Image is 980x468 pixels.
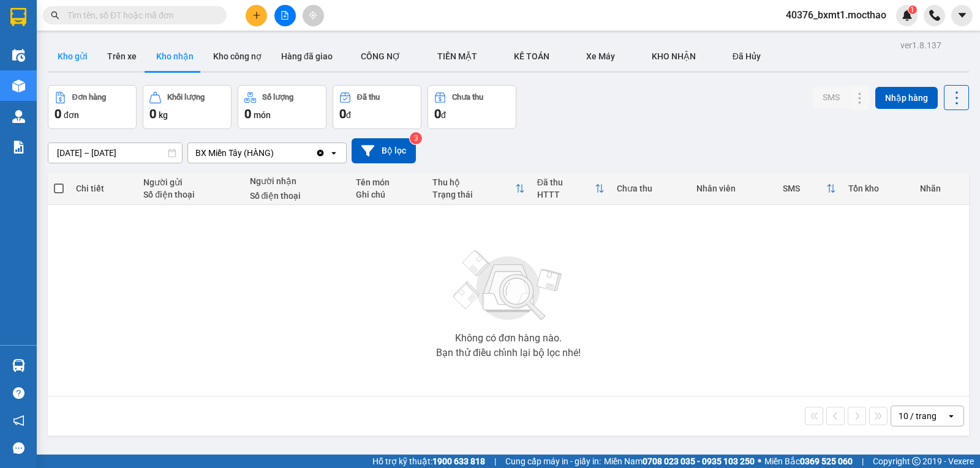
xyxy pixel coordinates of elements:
div: Bạn thử điều chỉnh lại bộ lọc nhé! [436,348,581,358]
th: Toggle SortBy [531,173,611,205]
div: Số điện thoại [143,190,237,199]
th: Toggle SortBy [777,173,842,205]
button: Bộ lọc [352,138,416,163]
button: Hàng đã giao [271,42,342,71]
span: Xe Máy [586,51,615,61]
span: TIỀN MẶT [437,51,477,61]
sup: 1 [908,6,917,14]
div: BX Miền Tây (HÀNG) [195,147,274,159]
button: caret-down [951,5,973,26]
img: phone-icon [929,10,940,21]
div: HTTT [537,190,595,199]
div: Chi tiết [76,184,131,193]
sup: 3 [410,132,422,144]
div: Thu hộ [432,177,514,187]
div: Trạng thái [432,190,514,199]
span: | [862,455,864,468]
span: 0 [339,106,346,121]
div: [GEOGRAPHIC_DATA] [117,10,241,38]
div: Tên món [356,177,420,187]
span: kg [159,110,168,120]
div: [PERSON_NAME] [10,40,108,54]
span: caret-down [957,10,968,21]
div: Đã thu [357,93,380,102]
span: 1 [910,6,914,14]
span: 40376_bxmt1.mocthao [776,7,896,23]
button: plus [246,5,267,26]
strong: 0708 023 035 - 0935 103 250 [643,456,755,466]
div: 0 [117,70,241,84]
span: 0 [55,106,61,121]
button: Số lượng0món [238,85,326,129]
div: Nhãn [920,184,963,193]
span: CÔNG NỢ [361,51,401,61]
span: ⚪️ [758,459,761,464]
button: Khối lượng0kg [143,85,232,129]
span: Hỗ trợ kỹ thuật: [372,455,485,468]
div: BX Miền Tây (HÀNG) [10,10,108,40]
img: logo-vxr [10,8,26,26]
div: Ghi chú [356,190,420,199]
svg: open [329,148,339,158]
img: svg+xml;base64,PHN2ZyBjbGFzcz0ibGlzdC1wbHVnX19zdmciIHhtbG5zPSJodHRwOi8vd3d3LnczLm9yZy8yMDAwL3N2Zy... [447,243,570,329]
img: icon-new-feature [902,10,913,21]
span: 0 [149,106,156,121]
span: đ [346,110,351,120]
button: Đơn hàng0đơn [48,85,137,129]
button: Nhập hàng [875,87,938,109]
div: SMS [783,184,826,193]
div: Chưa thu [452,93,483,102]
div: Đã thu [537,177,595,187]
span: notification [13,415,24,426]
div: Người gửi [143,177,237,187]
span: đơn [64,110,79,120]
img: warehouse-icon [12,110,25,123]
button: aim [303,5,324,26]
img: warehouse-icon [12,359,25,372]
div: Người nhận [250,176,344,186]
img: solution-icon [12,141,25,154]
span: 0 [244,106,251,121]
th: Toggle SortBy [426,173,530,205]
div: 10 / trang [899,410,937,422]
div: Chưa thu [617,184,684,193]
span: món [254,110,271,120]
input: Select a date range. [48,143,182,163]
div: Nhân viên [696,184,770,193]
span: Đã Hủy [733,51,761,61]
button: Chưa thu0đ [428,85,516,129]
button: Trên xe [97,42,146,71]
span: KHO NHẬN [652,51,696,61]
div: ver 1.8.137 [900,39,941,52]
span: đ [441,110,446,120]
strong: 1900 633 818 [432,456,485,466]
button: Đã thu0đ [333,85,421,129]
span: Gửi: [10,12,29,24]
span: Cung cấp máy in - giấy in: [505,455,601,468]
div: Không có đơn hàng nào. [455,333,562,343]
button: Kho nhận [146,42,203,71]
div: 0939227793 [10,54,108,72]
span: search [51,11,59,20]
img: warehouse-icon [12,49,25,62]
div: Khối lượng [167,93,205,102]
input: Tìm tên, số ĐT hoặc mã đơn [67,9,212,22]
span: | [494,455,496,468]
button: Kho gửi [48,42,97,71]
input: Selected BX Miền Tây (HÀNG). [275,147,276,159]
span: plus [252,11,261,20]
span: Miền Nam [604,455,755,468]
span: question-circle [13,387,24,399]
span: file-add [281,11,289,20]
div: Số lượng [262,93,293,102]
span: copyright [912,457,921,466]
div: 0973863838 [117,53,241,70]
span: Nhận: [117,10,146,23]
span: aim [309,11,317,20]
img: warehouse-icon [12,80,25,92]
div: Đơn hàng [72,93,106,102]
div: Số điện thoại [250,191,344,201]
button: SMS [813,86,850,108]
span: Miền Bắc [764,455,853,468]
button: Kho công nợ [203,42,271,71]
